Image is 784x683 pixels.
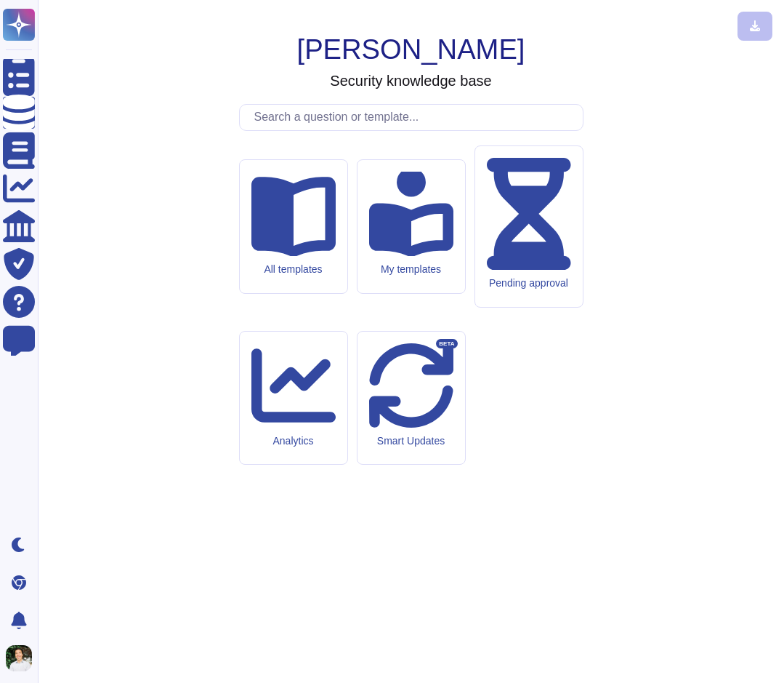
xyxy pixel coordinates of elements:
div: My templates [369,263,453,276]
div: Smart Updates [369,435,453,447]
div: Pending approval [487,277,571,289]
img: user [6,645,32,671]
button: user [3,642,42,674]
div: BETA [436,339,457,349]
h1: [PERSON_NAME] [297,33,525,66]
div: All templates [251,263,336,276]
input: Search a question or template... [247,105,583,130]
h3: Security knowledge base [330,72,491,89]
div: Analytics [251,435,336,447]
